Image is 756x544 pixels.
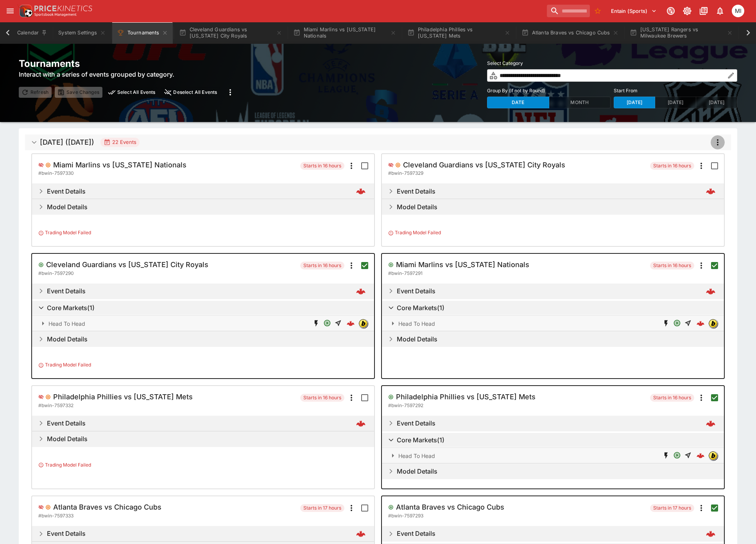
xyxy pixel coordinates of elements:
[38,512,73,520] span: # bwin-7597333
[38,169,74,177] span: # bwin-7597330
[388,162,394,168] svg: Hidden
[47,419,86,427] h6: Event Details
[487,57,737,69] label: Select Category
[397,287,435,295] h6: Event Details
[709,319,717,328] img: bwin
[3,4,17,18] button: open drawer
[47,187,86,196] h6: Event Details
[32,316,374,331] button: Expand
[300,162,344,170] span: Starts in 16 hours
[388,505,394,510] svg: Open
[32,431,374,447] button: Expand
[672,451,682,459] svg: Open
[664,4,678,18] button: Connected to PK
[53,503,161,512] h5: Atlanta Braves vs Chicago Cubs
[704,284,718,298] a: 1fa9b675-6b0e-4044-8390-12eea6a0f87a
[333,319,343,328] span: Straight
[694,259,708,273] button: more
[694,391,708,405] button: more
[47,287,86,295] h6: Event Details
[487,97,611,108] div: Group By (if not by Round)
[388,269,423,277] span: # bwin-7597291
[344,159,358,173] button: more
[32,183,374,199] button: Expand
[382,416,724,431] button: Expand
[398,320,435,328] p: Head To Head
[356,529,365,539] img: logo-cerberus--red.svg
[38,230,91,235] span: Trading Model Failed
[112,22,173,44] button: Tournaments
[47,530,86,538] h6: Event Details
[706,529,715,539] img: logo-cerberus--red.svg
[19,57,237,70] h2: Tournaments
[382,463,724,479] button: Expand
[711,135,725,149] button: more
[606,5,661,17] button: Select Tenant
[683,451,693,460] span: Straight
[708,451,718,460] div: bwin
[382,526,724,542] button: Expand
[396,503,504,512] h5: Atlanta Braves vs Chicago Cubs
[697,4,711,18] button: Documentation
[517,22,623,44] button: Atlanta Braves vs Chicago Cubs
[25,135,731,150] button: [DATE] ([DATE])22 Eventsmore
[223,85,237,99] button: more
[696,97,737,108] button: [DATE]
[388,230,441,235] span: Trading Model Failed
[694,501,708,515] button: more
[32,526,374,542] button: Expand
[45,162,51,168] svg: Suspended
[697,452,704,460] img: logo-cerberus--red.svg
[713,4,727,18] button: Notifications
[396,392,536,401] h5: Philadelphia Phillies vs [US_STATE] Mets
[38,162,44,168] svg: Hidden
[38,362,91,368] span: Trading Model Failed
[45,394,51,400] svg: Suspended
[708,319,718,328] div: bwin
[388,169,423,177] span: # bwin-7597329
[487,97,549,108] button: Date
[19,70,237,79] h6: Interact with a series of events grouped by category.
[672,451,682,460] span: [missing translation: 'screens.event.pricing.market.type.BettingOpen']
[655,97,696,108] button: [DATE]
[322,319,332,328] span: [missing translation: 'screens.event.pricing.market.type.BettingOpen']
[354,527,368,541] a: c6a4b1ab-1788-4b46-9c1b-cdf84acd0776
[397,187,435,196] h6: Event Details
[356,419,365,428] img: logo-cerberus--red.svg
[47,304,95,312] h6: Core Markets ( 1 )
[354,417,368,431] a: 1d2d8196-c1bf-4270-965b-c7f47ad38366
[650,504,694,512] span: Starts in 17 hours
[397,304,444,312] h6: Core Markets ( 1 )
[697,452,704,460] div: 836f7397-594f-4694-9338-b20ee35642be
[53,392,193,401] h5: Philadelphia Phillies vs [US_STATE] Mets
[680,4,694,18] button: Toggle light/dark mode
[388,262,394,268] svg: Open
[38,269,74,277] span: # bwin-7597290
[347,320,355,327] div: 95a0e5e4-997b-4c5e-bcd1-152d79717d11
[650,162,694,170] span: Starts in 16 hours
[397,467,437,476] h6: Model Details
[706,187,715,196] div: bf1979a0-4150-48d0-9136-b0948cfba47a
[344,317,357,330] a: 95a0e5e4-997b-4c5e-bcd1-152d79717d11
[388,512,423,520] span: # bwin-7597293
[382,284,724,299] button: Expand
[356,287,365,296] div: 89802f52-a077-464c-b07c-c87f502c4b88
[395,162,401,168] svg: Suspended
[382,331,724,347] button: Expand
[38,402,73,409] span: # bwin-7597332
[322,319,332,327] svg: Open
[46,260,208,269] h5: Cleveland Guardians vs [US_STATE] City Royals
[32,199,374,215] button: Expand
[354,184,368,198] a: 61f5fddd-746b-4241-bd5f-cd474d3bbd93
[706,287,715,296] img: logo-cerberus--red.svg
[54,22,110,44] button: System Settings
[382,199,724,215] button: Expand
[672,319,682,328] span: [missing translation: 'screens.event.pricing.market.type.BettingOpen']
[40,138,94,147] h5: [DATE] ([DATE])
[591,5,604,17] button: No Bookmarks
[397,436,444,444] h6: Core Markets ( 1 )
[32,331,374,347] button: Expand
[397,419,435,427] h6: Event Details
[694,317,707,330] a: 51986b3b-fab3-48ce-8140-35429aed1bfe
[706,419,715,428] div: 570e657e-725d-4d86-959b-9dbae43d3ef9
